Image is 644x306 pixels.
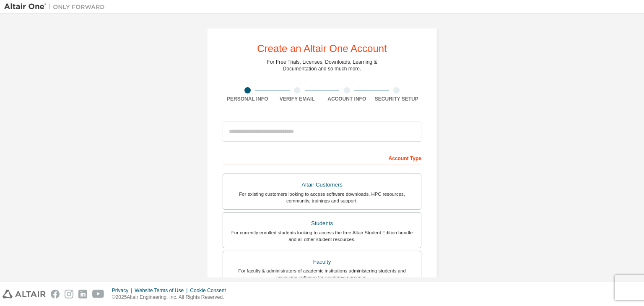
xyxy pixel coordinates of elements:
[51,290,60,298] img: facebook.svg
[92,290,104,298] img: youtube.svg
[223,151,421,164] div: Account Type
[228,229,416,243] div: For currently enrolled students looking to access the free Altair Student Edition bundle and all ...
[372,96,422,102] div: Security Setup
[257,44,387,54] div: Create an Altair One Account
[112,294,231,301] p: © 2025 Altair Engineering, Inc. All Rights Reserved.
[267,59,377,72] div: For Free Trials, Licenses, Downloads, Learning & Documentation and so much more.
[78,290,87,298] img: linkedin.svg
[228,218,416,229] div: Students
[135,287,190,294] div: Website Terms of Use
[322,96,372,102] div: Account Info
[3,290,46,298] img: altair_logo.svg
[273,96,322,102] div: Verify Email
[228,179,416,191] div: Altair Customers
[65,290,73,298] img: instagram.svg
[223,96,273,102] div: Personal Info
[228,191,416,204] div: For existing customers looking to access software downloads, HPC resources, community, trainings ...
[190,287,231,294] div: Cookie Consent
[4,3,109,11] img: Altair One
[228,267,416,281] div: For faculty & administrators of academic institutions administering students and accessing softwa...
[228,256,416,268] div: Faculty
[112,287,135,294] div: Privacy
